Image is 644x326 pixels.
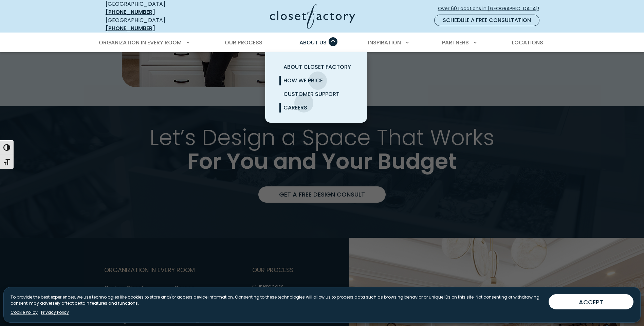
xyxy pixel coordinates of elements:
[299,39,327,46] span: About Us
[283,63,351,71] span: About Closet Factory
[283,77,323,84] span: How We Price
[283,90,339,98] span: Customer Support
[225,39,262,46] span: Our Process
[368,39,401,46] span: Inspiration
[41,309,69,315] a: Privacy Policy
[434,15,539,26] a: Schedule a Free Consultation
[549,294,633,309] button: ACCEPT
[99,39,182,46] span: Organization in Every Room
[106,8,155,16] a: [PHONE_NUMBER]
[11,309,38,315] a: Cookie Policy
[11,294,543,306] p: To provide the best experiences, we use technologies like cookies to store and/or access device i...
[512,39,543,46] span: Locations
[265,52,367,123] ul: About Us submenu
[106,24,155,32] a: [PHONE_NUMBER]
[283,104,307,111] span: Careers
[442,39,469,46] span: Partners
[438,5,545,12] span: Over 60 Locations in [GEOGRAPHIC_DATA]!
[438,3,545,15] a: Over 60 Locations in [GEOGRAPHIC_DATA]!
[270,4,355,29] img: Closet Factory Logo
[106,16,204,33] div: [GEOGRAPHIC_DATA]
[94,33,550,52] nav: Primary Menu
